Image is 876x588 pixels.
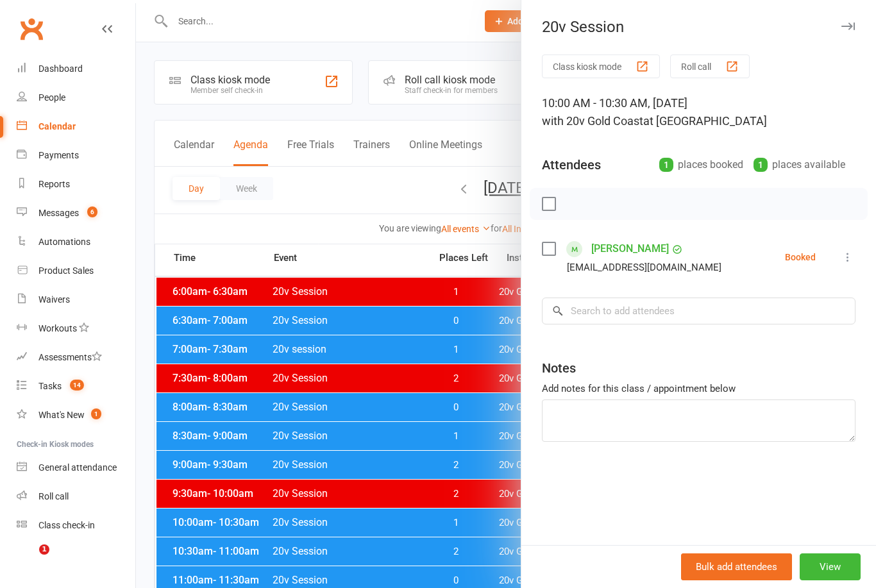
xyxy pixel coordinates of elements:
[91,408,101,419] span: 1
[670,55,750,78] button: Roll call
[659,158,673,172] div: 1
[70,380,84,391] span: 14
[38,491,69,501] div: Roll call
[542,359,576,377] div: Notes
[567,259,721,276] div: [EMAIL_ADDRESS][DOMAIN_NAME]
[15,13,47,45] a: Clubworx
[17,141,135,170] a: Payments
[13,544,44,575] iframe: Intercom live chat
[17,372,135,401] a: Tasks 14
[591,239,669,259] a: [PERSON_NAME]
[39,544,49,555] span: 1
[681,553,792,580] button: Bulk add attendees
[754,156,845,174] div: places available
[17,285,135,314] a: Waivers
[38,294,70,305] div: Waivers
[659,156,743,174] div: places booked
[785,253,816,262] div: Booked
[17,199,135,228] a: Messages 6
[38,352,102,362] div: Assessments
[38,381,62,391] div: Tasks
[38,323,77,333] div: Workouts
[38,462,117,473] div: General attendance
[17,343,135,372] a: Assessments
[17,112,135,141] a: Calendar
[38,410,85,420] div: What's New
[87,206,97,217] span: 6
[800,553,861,580] button: View
[754,158,768,172] div: 1
[17,170,135,199] a: Reports
[542,156,601,174] div: Attendees
[542,381,855,396] div: Add notes for this class / appointment below
[17,228,135,256] a: Automations
[643,114,767,128] span: at [GEOGRAPHIC_DATA]
[38,150,79,160] div: Payments
[38,520,95,530] div: Class check-in
[17,314,135,343] a: Workouts
[17,256,135,285] a: Product Sales
[542,114,643,128] span: with 20v Gold Coast
[38,208,79,218] div: Messages
[38,92,65,103] div: People
[521,18,876,36] div: 20v Session
[17,453,135,482] a: General attendance kiosk mode
[17,83,135,112] a: People
[542,298,855,324] input: Search to add attendees
[17,401,135,430] a: What's New1
[38,121,76,131] div: Calendar
[38,265,94,276] div: Product Sales
[17,511,135,540] a: Class kiosk mode
[38,237,90,247] div: Automations
[38,179,70,189] div: Reports
[17,55,135,83] a: Dashboard
[17,482,135,511] a: Roll call
[542,55,660,78] button: Class kiosk mode
[542,94,855,130] div: 10:00 AM - 10:30 AM, [DATE]
[38,63,83,74] div: Dashboard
